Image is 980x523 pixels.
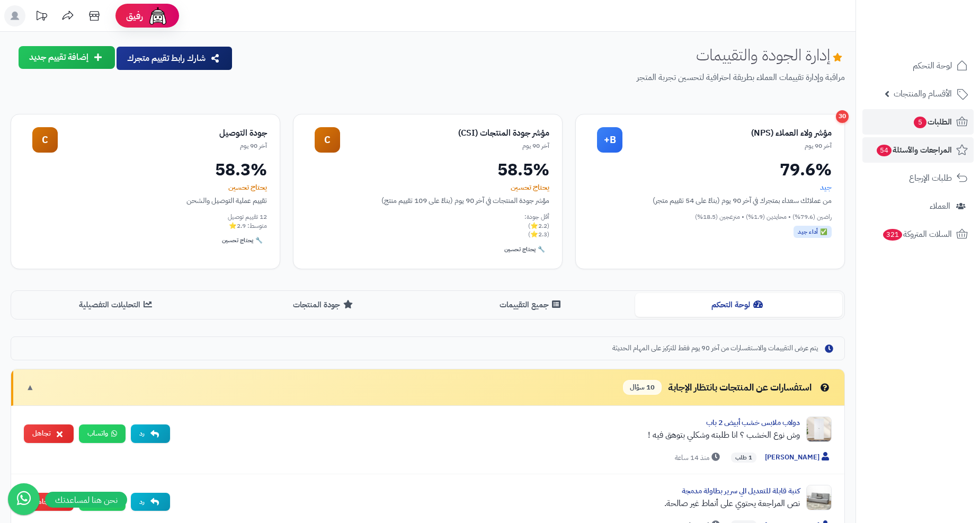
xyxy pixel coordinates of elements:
img: ai-face.png [147,5,168,26]
span: 321 [883,229,902,241]
span: المراجعات والأسئلة [876,143,952,157]
a: واتساب [79,424,126,443]
a: تحديثات المنصة [28,5,55,29]
div: تقييم عملية التوصيل والشحن [24,195,267,206]
div: C [315,127,340,153]
p: مراقبة وإدارة تقييمات العملاء بطريقة احترافية لتحسين تجربة المتجر [242,72,845,84]
div: مؤشر جودة المنتجات (CSI) [340,127,549,139]
div: B+ [597,127,622,153]
div: آخر 90 يوم [340,141,549,150]
div: آخر 90 يوم [58,141,267,150]
span: [PERSON_NAME] [765,452,832,463]
button: التحليلات التفصيلية [13,293,220,317]
span: يتم عرض التقييمات والاستفسارات من آخر 90 يوم فقط للتركيز على المهام الحديثة [612,343,818,353]
div: راضين (79.6%) • محايدين (1.9%) • منزعجين (18.5%) [589,212,832,221]
div: جودة التوصيل [58,127,267,139]
div: مؤشر جودة المنتجات في آخر 90 يوم (بناءً على 109 تقييم منتج) [306,195,549,206]
div: 🔧 يحتاج تحسين [218,234,267,247]
span: 54 [877,145,892,156]
a: كنبة قابلة للتعديل الي سرير بطاولة مدمجة [682,485,800,497]
div: من عملائك سعداء بمتجرك في آخر 90 يوم (بناءً على 54 تقييم متجر) [589,195,832,206]
div: وش نوع الخشب ؟ انا طلبته وشكلي بتوهق فيه ! [179,429,800,441]
div: 12 تقييم توصيل متوسط: 2.9⭐ [24,212,267,231]
span: 5 [914,117,926,128]
span: منذ 14 ساعة [675,453,723,463]
span: 10 سؤال [623,380,662,395]
button: تجاهل [24,424,74,443]
button: شارك رابط تقييم متجرك [117,47,232,70]
button: رد [131,424,170,443]
span: الأقسام والمنتجات [894,86,952,101]
img: logo-2.png [908,30,970,52]
span: العملاء [930,199,950,214]
div: C [32,127,58,153]
div: 79.6% [589,161,832,178]
button: لوحة التحكم [635,293,842,317]
div: 30 [836,110,849,123]
div: نص المراجعة يحتوي على أنماط غير صالحة. [179,497,800,510]
span: السلات المتروكة [882,227,952,242]
div: يحتاج تحسين [24,182,267,193]
span: لوحة التحكم [913,58,952,73]
button: جودة المنتجات [220,293,427,317]
span: ▼ [26,382,34,394]
button: إضافة تقييم جديد [19,46,115,69]
div: أقل جودة: (2.2⭐) (2.3⭐) [306,212,549,239]
a: العملاء [862,193,974,219]
a: طلبات الإرجاع [862,165,974,191]
a: لوحة التحكم [862,53,974,78]
a: المراجعات والأسئلة54 [862,137,974,163]
a: السلات المتروكة321 [862,221,974,247]
span: طلبات الإرجاع [909,171,952,185]
div: يحتاج تحسين [306,182,549,193]
img: Product [806,416,832,442]
h1: إدارة الجودة والتقييمات [696,46,845,64]
span: رفيق [126,10,143,22]
div: استفسارات عن المنتجات بانتظار الإجابة [623,380,832,395]
div: مؤشر ولاء العملاء (NPS) [622,127,832,139]
a: الطلبات5 [862,109,974,135]
span: 1 طلب [731,453,756,463]
div: 58.3% [24,161,267,178]
div: آخر 90 يوم [622,141,832,150]
div: جيد [589,182,832,193]
div: 🔧 يحتاج تحسين [500,243,549,256]
img: Product [806,485,832,510]
button: جميع التقييمات [428,293,635,317]
button: رد [131,493,170,511]
span: الطلبات [913,114,952,129]
div: 58.5% [306,161,549,178]
a: دولاب ملابس خشب أبيض 2 باب [706,417,800,428]
div: ✅ أداء جيد [794,226,832,238]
